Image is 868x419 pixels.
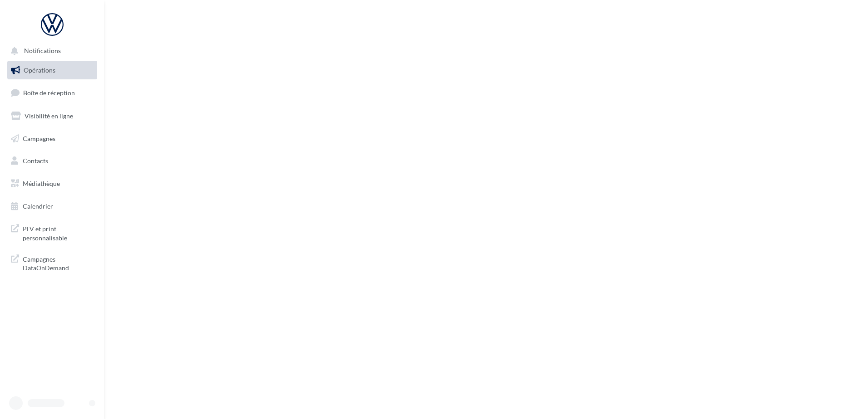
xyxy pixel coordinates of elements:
[5,219,99,246] a: PLV et print personnalisable
[23,89,75,97] span: Boîte de réception
[24,47,61,55] span: Notifications
[23,223,94,242] span: PLV et print personnalisable
[5,61,99,80] a: Opérations
[23,134,55,142] span: Campagnes
[5,107,99,126] a: Visibilité en ligne
[5,83,99,102] a: Boîte de réception
[23,157,48,165] span: Contacts
[23,180,60,187] span: Médiathèque
[5,151,99,171] a: Contacts
[24,66,55,74] span: Opérations
[5,249,99,276] a: Campagnes DataOnDemand
[23,202,53,210] span: Calendrier
[5,197,99,216] a: Calendrier
[5,174,99,193] a: Médiathèque
[5,129,99,148] a: Campagnes
[23,253,94,273] span: Campagnes DataOnDemand
[25,112,73,120] span: Visibilité en ligne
